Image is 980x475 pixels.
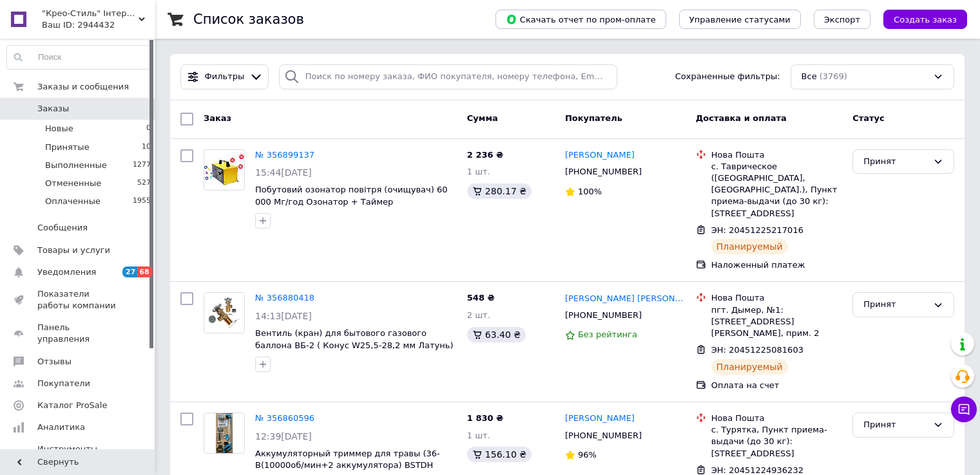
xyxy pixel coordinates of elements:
[711,149,842,161] div: Нова Пошта
[204,413,245,454] a: Фото товару
[565,413,635,425] a: [PERSON_NAME]
[883,10,967,29] button: Создать заказ
[45,142,90,153] span: Принятые
[711,380,842,391] div: Оплата на счет
[122,266,137,277] span: 27
[894,15,957,24] span: Создать заказ
[279,64,617,89] input: Поиск по номеру заказа, ФИО покупателя, номеру телефона, Email, номеру накладной
[255,185,448,207] a: Побутовий озонатор повітря (очищувач) 60 000 Мг/год Озонатор + Таймер
[467,293,495,303] span: 548 ₴
[255,311,312,321] span: 14:13[DATE]
[37,288,119,312] span: Показатели работы компании
[565,149,635,162] a: [PERSON_NAME]
[204,292,245,333] a: Фото товару
[45,178,101,189] span: Отмененные
[37,443,119,467] span: Инструменты вебмастера и SEO
[204,149,245,191] a: Фото товару
[711,225,803,235] span: ЭН: 20451225217016
[205,71,245,83] span: Фильтры
[562,163,644,180] div: [PHONE_NUMBER]
[204,113,231,123] span: Заказ
[45,123,73,135] span: Новые
[495,10,666,29] button: Скачать отчет по пром-оплате
[42,8,139,19] span: "Крео-Стиль" Інтернет-магазин опалювального,економно-кліматичного обладнання та послуг
[565,113,622,123] span: Покупатель
[37,103,69,115] span: Заказы
[711,413,842,424] div: Нова Пошта
[7,46,151,69] input: Поиск
[193,12,304,27] h1: Список заказов
[863,298,928,312] div: Принят
[711,465,803,475] span: ЭН: 20451224936232
[204,154,244,185] img: Фото товару
[467,113,498,123] span: Сумма
[142,142,151,153] span: 10
[467,413,503,423] span: 1 830 ₴
[696,113,787,123] span: Доставка и оплата
[562,307,644,324] div: [PHONE_NUMBER]
[137,266,152,277] span: 68
[37,322,119,345] span: Панель управления
[37,245,110,256] span: Товары и услуги
[565,293,686,305] a: [PERSON_NAME] [PERSON_NAME]
[578,187,602,196] span: 100%
[711,292,842,304] div: Нова Пошта
[45,160,107,171] span: Выполненные
[216,413,233,453] img: Фото товару
[255,413,314,423] a: № 356860596
[45,196,101,207] span: Оплаченные
[37,356,72,368] span: Отзывы
[711,359,788,375] div: Планируемый
[137,178,151,189] span: 527
[802,71,817,83] span: Все
[467,183,532,199] div: 280.17 ₴
[711,424,842,460] div: с. Турятка, Пункт приема-выдачи (до 30 кг): [STREET_ADDRESS]
[863,418,928,432] div: Принят
[578,330,637,339] span: Без рейтинга
[562,427,644,444] div: [PHONE_NUMBER]
[255,167,312,178] span: 15:44[DATE]
[255,431,312,442] span: 12:39[DATE]
[37,378,90,389] span: Покупатели
[467,327,526,342] div: 63.40 ₴
[852,113,885,123] span: Статус
[255,328,454,350] a: Вентиль (кран) для бытового газового баллона ВБ-2 ( Конус W25,5-28,2 мм Латунь)
[467,150,503,160] span: 2 236 ₴
[679,10,801,29] button: Управление статусами
[255,150,314,160] a: № 356899137
[255,293,314,303] a: № 356880418
[814,10,870,29] button: Экспорт
[467,167,490,176] span: 1 шт.
[863,155,928,169] div: Принят
[578,450,597,460] span: 96%
[204,293,244,333] img: Фото товару
[133,196,151,207] span: 1955
[711,161,842,219] div: с. Таврическое ([GEOGRAPHIC_DATA], [GEOGRAPHIC_DATA].), Пункт приема-выдачи (до 30 кг): [STREET_A...
[37,81,129,93] span: Заказы и сообщения
[711,239,788,254] div: Планируемый
[870,14,967,24] a: Создать заказ
[467,431,490,440] span: 1 шт.
[951,396,977,422] button: Чат с покупателем
[37,400,107,411] span: Каталог ProSale
[506,14,656,25] span: Скачать отчет по пром-оплате
[467,310,490,320] span: 2 шт.
[675,71,780,83] span: Сохраненные фильтры:
[824,15,860,24] span: Экспорт
[146,123,151,135] span: 0
[133,160,151,171] span: 1277
[820,71,847,81] span: (3769)
[37,222,88,234] span: Сообщения
[37,266,96,278] span: Уведомления
[467,447,532,462] div: 156.10 ₴
[689,15,791,24] span: Управление статусами
[37,422,85,433] span: Аналитика
[711,304,842,340] div: пгт. Дымер, №1: [STREET_ADDRESS][PERSON_NAME], прим. 2
[711,259,842,271] div: Наложенный платеж
[42,19,155,31] div: Ваш ID: 2944432
[711,345,803,355] span: ЭН: 20451225081603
